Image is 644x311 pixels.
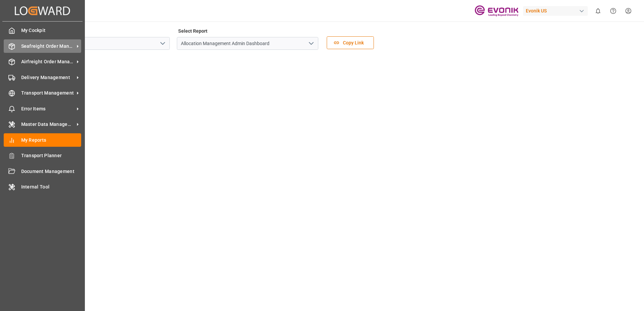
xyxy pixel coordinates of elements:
button: Evonik US [523,4,590,17]
a: My Reports [4,133,81,146]
button: Copy Link [327,36,374,49]
img: Evonik-brand-mark-Deep-Purple-RGB.jpeg_1700498283.jpeg [475,5,518,17]
input: Type to search/select [177,37,318,50]
a: Document Management [4,165,81,178]
span: Error Items [21,105,74,112]
div: Evonik US [523,6,588,16]
button: show 0 new notifications [590,3,606,19]
span: Document Management [21,168,82,175]
span: My Reports [21,137,82,144]
input: Type to search/select [28,37,170,50]
span: Seafreight Order Management [21,43,74,50]
button: Help Center [606,3,621,19]
button: open menu [157,38,167,49]
button: open menu [306,38,316,49]
span: Internal Tool [21,183,82,191]
a: Internal Tool [4,180,81,194]
span: Delivery Management [21,74,74,81]
span: My Cockpit [21,27,82,34]
span: Transport Planner [21,152,82,159]
a: My Cockpit [4,24,81,37]
label: Select Report [177,26,208,36]
span: Airfreight Order Management [21,58,74,65]
span: Transport Management [21,90,74,97]
span: Copy Link [340,39,367,46]
a: Transport Planner [4,149,81,162]
span: Master Data Management [21,121,74,128]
